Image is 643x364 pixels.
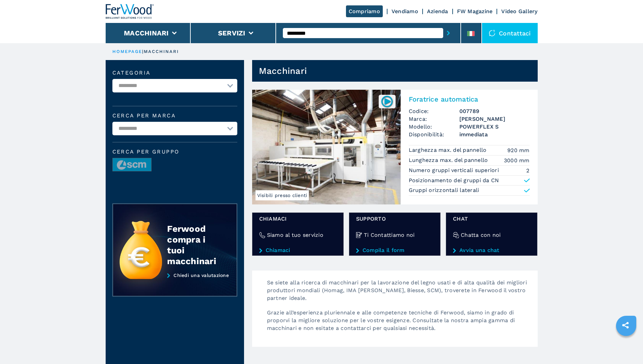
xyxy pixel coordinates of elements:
[617,317,634,334] a: sharethis
[409,131,459,138] span: Disponibilità:
[526,167,529,174] em: 2
[259,247,337,253] a: Chiamaci
[113,158,151,172] img: image
[409,146,488,154] p: Larghezza max. del pannello
[459,123,530,131] h3: POWERFLEX S
[260,309,538,339] p: Grazie all’esperienza pluriennale e alle competenze tecniche di Ferwood, siamo in grado di propor...
[409,107,459,115] span: Codice:
[124,29,169,37] button: Macchinari
[112,273,237,297] a: Chiedi una valutazione
[409,187,479,194] p: Gruppi orizzontali laterali
[489,30,495,36] img: Contattaci
[259,215,337,223] span: Chiamaci
[346,5,383,17] a: Compriamo
[409,167,501,174] p: Numero gruppi verticali superiori
[112,149,237,155] span: Cerca per Gruppo
[112,113,237,118] label: Cerca per marca
[364,231,415,239] h4: Ti Contattiamo noi
[409,95,530,103] h2: Foratrice automatica
[167,223,223,267] div: Ferwood compra i tuoi macchinari
[259,65,307,76] h1: Macchinari
[356,247,433,253] a: Compila il form
[453,215,530,223] span: chat
[356,215,433,223] span: Supporto
[409,177,499,184] p: Posizionamento dei gruppi da CN
[380,95,394,108] img: 007789
[459,107,530,115] h3: 007789
[457,8,493,15] a: FW Magazine
[252,90,538,204] a: Foratrice automatica MORBIDELLI POWERFLEX SVisibili presso clienti007789Foratrice automaticaCodic...
[614,334,638,359] iframe: Chat
[256,190,309,200] span: Visibili presso clienti
[112,70,237,76] label: Categoria
[453,247,530,253] a: Avvia una chat
[409,115,459,123] span: Marca:
[218,29,245,37] button: Servizi
[459,115,530,123] h3: [PERSON_NAME]
[504,157,530,164] em: 3000 mm
[507,146,530,154] em: 920 mm
[144,49,179,55] p: macchinari
[459,131,530,138] span: immediata
[252,90,401,204] img: Foratrice automatica MORBIDELLI POWERFLEX S
[260,279,538,309] p: Se siete alla ricerca di macchinari per la lavorazione del legno usati e di alta qualità dei migl...
[453,232,459,238] img: Chatta con noi
[482,23,538,43] div: Contattaci
[501,8,537,15] a: Video Gallery
[427,8,448,15] a: Azienda
[267,231,323,239] h4: Siamo al tuo servizio
[142,49,143,54] span: |
[409,157,490,164] p: Lunghezza max. del pannello
[356,232,362,238] img: Ti Contattiamo noi
[461,231,501,239] h4: Chatta con noi
[112,49,142,54] a: HOMEPAGE
[409,123,459,131] span: Modello:
[443,25,454,41] button: submit-button
[392,8,418,15] a: Vendiamo
[259,232,265,238] img: Siamo al tuo servizio
[106,4,154,19] img: Ferwood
